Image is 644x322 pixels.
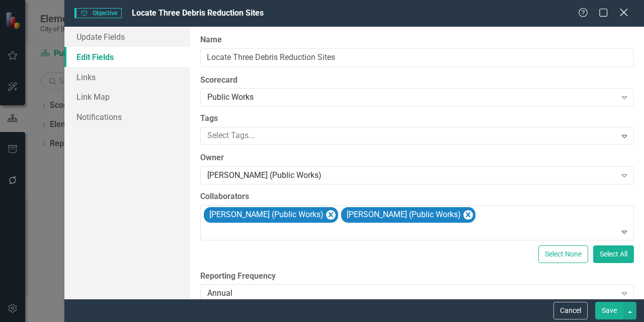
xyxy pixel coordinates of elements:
label: Collaborators [200,191,634,203]
span: Locate Three Debris Reduction Sites [132,8,264,18]
label: Owner [200,152,634,164]
div: Public Works [207,92,616,103]
div: Remove Matt Crenshaw (Public Works) [326,210,336,220]
div: Annual [207,288,616,299]
label: Name [200,34,634,46]
button: Select All [593,245,634,263]
label: Reporting Frequency [200,271,634,282]
div: [PERSON_NAME] (Public Works) [344,208,462,222]
button: Cancel [553,302,588,319]
a: Links [64,67,190,87]
div: [PERSON_NAME] (Public Works) [207,170,616,181]
div: Remove Aaron Davidson (Public Works) [463,210,473,220]
a: Notifications [64,107,190,127]
a: Update Fields [64,27,190,47]
div: [PERSON_NAME] (Public Works) [206,208,325,222]
input: Objective Name [200,48,634,67]
span: Objective [74,8,122,18]
a: Link Map [64,87,190,107]
button: Save [595,302,623,319]
label: Tags [200,113,634,124]
label: Scorecard [200,75,634,86]
a: Edit Fields [64,47,190,67]
button: Select None [538,245,588,263]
